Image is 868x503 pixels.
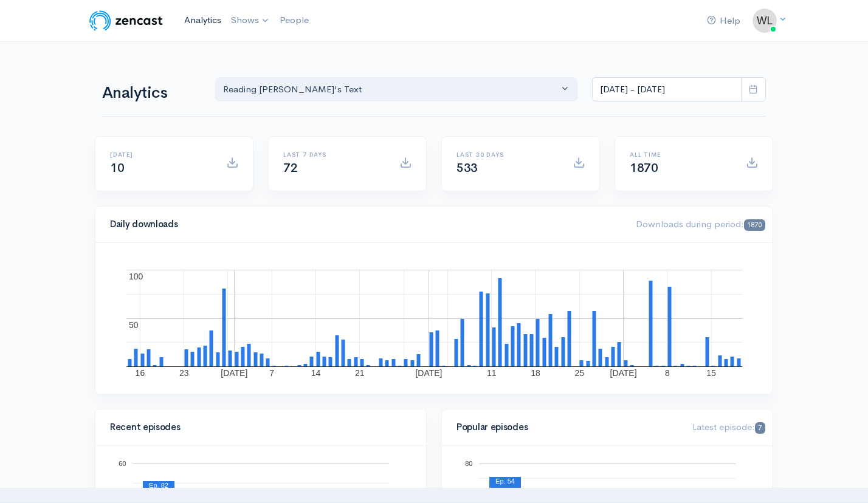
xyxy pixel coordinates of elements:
[110,160,124,176] span: 10
[129,272,143,281] text: 100
[665,368,670,378] text: 8
[119,460,126,467] text: 60
[129,320,139,330] text: 50
[110,422,404,433] h4: Recent episodes
[456,151,558,158] h6: Last 30 days
[744,219,765,231] span: 1870
[592,77,742,102] input: analytics date range selector
[465,460,472,467] text: 80
[531,368,540,378] text: 18
[574,368,584,378] text: 25
[456,160,478,176] span: 533
[88,9,165,33] img: ZenCast Logo
[636,218,765,230] span: Downloads during period:
[275,7,314,33] a: People
[102,84,201,102] h1: Analytics
[149,482,168,489] text: Ep. 82
[415,368,442,378] text: [DATE]
[495,477,515,485] text: Ep. 54
[226,7,275,34] a: Shows
[223,83,559,97] div: Reading [PERSON_NAME]'s Text
[706,368,716,378] text: 15
[487,368,497,378] text: 11
[610,368,637,378] text: [DATE]
[221,368,247,378] text: [DATE]
[179,368,189,378] text: 23
[702,8,745,34] a: Help
[692,421,765,433] span: Latest episode:
[311,368,321,378] text: 14
[283,160,297,176] span: 72
[755,422,765,434] span: 7
[283,151,385,158] h6: Last 7 days
[110,258,758,379] svg: A chart.
[215,77,577,102] button: Reading Aristotle's Text
[110,151,212,158] h6: [DATE]
[630,160,658,176] span: 1870
[355,368,365,378] text: 21
[110,219,621,230] h4: Daily downloads
[269,368,274,378] text: 7
[630,151,731,158] h6: All time
[136,368,145,378] text: 16
[179,7,226,33] a: Analytics
[753,9,777,33] img: ...
[456,422,678,433] h4: Popular episodes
